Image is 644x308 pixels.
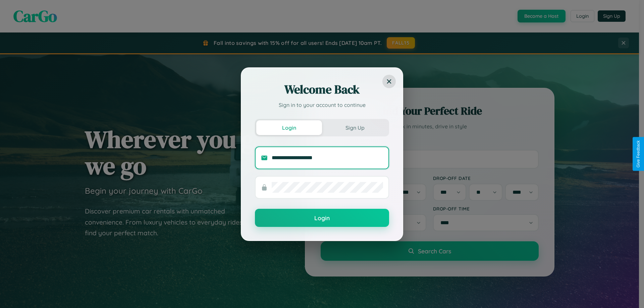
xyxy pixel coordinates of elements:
[322,120,388,135] button: Sign Up
[636,140,641,168] div: Give Feedback
[255,101,389,109] p: Sign in to your account to continue
[255,81,389,98] h2: Welcome Back
[256,120,322,135] button: Login
[255,209,389,227] button: Login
